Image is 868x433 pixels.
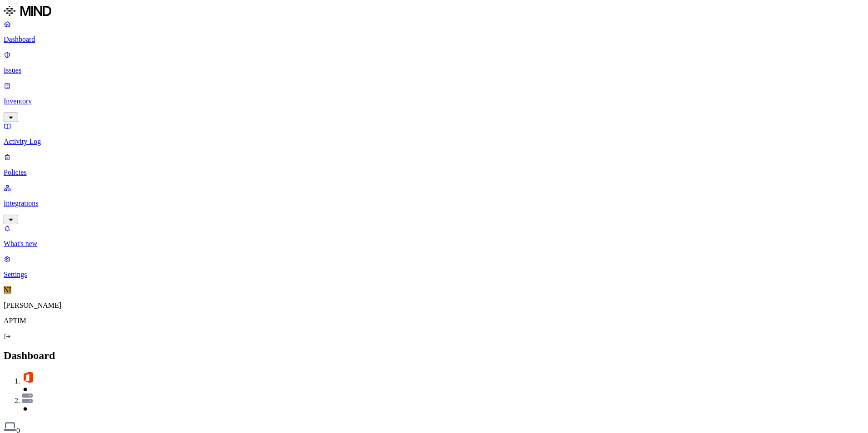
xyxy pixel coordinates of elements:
img: MIND [4,4,51,18]
p: Integrations [4,199,864,207]
img: azure-files.svg [22,394,33,403]
img: office-365.svg [22,371,35,384]
a: Dashboard [4,20,864,44]
p: Settings [4,271,864,279]
p: APTIM [4,317,864,325]
a: Inventory [4,82,864,121]
p: Activity Log [4,138,864,146]
a: Policies [4,153,864,177]
img: endpoint.svg [4,420,16,433]
a: Issues [4,51,864,74]
p: Dashboard [4,35,864,44]
a: Activity Log [4,122,864,146]
a: Integrations [4,184,864,223]
p: What's new [4,240,864,248]
p: Policies [4,168,864,177]
p: Inventory [4,97,864,105]
a: What's new [4,224,864,248]
h2: Dashboard [4,349,864,362]
span: NI [4,286,11,294]
a: Settings [4,255,864,279]
a: MIND [4,4,864,20]
p: Issues [4,66,864,74]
